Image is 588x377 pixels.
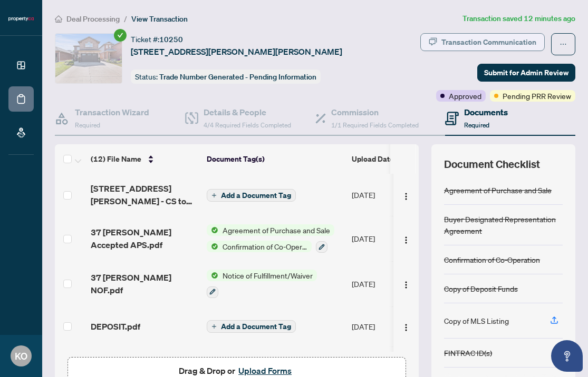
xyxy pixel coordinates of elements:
[331,121,419,129] span: 1/1 Required Fields Completed
[66,14,120,24] span: Deal Processing
[462,13,575,25] article: Transaction saved 12 minutes ago
[218,224,334,236] span: Agreement of Purchase and Sale
[464,121,489,129] span: Required
[444,315,509,326] div: Copy of MLS Listing
[331,106,419,118] h4: Commission
[398,275,415,292] button: Logo
[402,236,410,244] img: Logo
[398,186,415,203] button: Logo
[75,121,100,129] span: Required
[124,13,127,25] li: /
[218,270,317,281] span: Notice of Fulfillment/Waiver
[55,34,122,83] img: IMG-X12329938_1.jpg
[221,192,291,199] span: Add a Document Tag
[204,121,291,129] span: 4/4 Required Fields Completed
[159,35,183,44] span: 10250
[8,16,34,22] img: logo
[444,157,540,172] span: Document Checklist
[75,106,149,118] h4: Transaction Wizard
[484,64,568,81] span: Submit for Admin Review
[91,153,141,165] span: (12) File Name
[91,320,140,333] span: DEPOSIT.pdf
[348,216,419,261] td: [DATE]
[91,226,198,251] span: 37 [PERSON_NAME] Accepted APS.pdf
[348,261,419,306] td: [DATE]
[218,241,312,252] span: Confirmation of Co-Operation
[444,213,563,236] div: Buyer Designated Representation Agreement
[477,64,575,82] button: Submit for Admin Review
[348,306,419,346] td: [DATE]
[348,144,419,174] th: Upload Date
[464,106,508,118] h4: Documents
[55,15,62,23] span: home
[91,271,198,296] span: 37 [PERSON_NAME] NOF.pdf
[503,90,571,102] span: Pending PRR Review
[402,281,410,289] img: Logo
[207,189,296,202] button: Add a Document Tag
[444,254,540,265] div: Confirmation of Co-Operation
[221,323,291,330] span: Add a Document Tag
[348,174,419,216] td: [DATE]
[449,90,481,102] span: Approved
[444,184,552,196] div: Agreement of Purchase and Sale
[207,241,218,252] img: Status Icon
[444,347,492,359] div: FINTRAC ID(s)
[203,144,348,174] th: Document Tag(s)
[15,349,27,363] span: KO
[551,340,583,372] button: Open asap
[211,324,217,329] span: plus
[114,29,127,42] span: check-circle
[131,14,188,24] span: View Transaction
[204,106,291,118] h4: Details & People
[207,320,296,333] button: Add a Document Tag
[444,283,518,294] div: Copy of Deposit Funds
[402,323,410,332] img: Logo
[207,270,317,298] button: Status IconNotice of Fulfillment/Waiver
[207,320,296,333] button: Add a Document Tag
[560,41,567,48] span: ellipsis
[352,153,394,165] span: Upload Date
[398,318,415,335] button: Logo
[211,193,217,198] span: plus
[131,70,321,84] div: Status:
[159,72,316,82] span: Trade Number Generated - Pending Information
[402,192,410,201] img: Logo
[207,224,334,253] button: Status IconAgreement of Purchase and SaleStatus IconConfirmation of Co-Operation
[86,144,203,174] th: (12) File Name
[441,34,536,51] div: Transaction Communication
[207,270,218,281] img: Status Icon
[207,224,218,236] img: Status Icon
[131,33,183,45] div: Ticket #:
[131,45,342,58] span: [STREET_ADDRESS][PERSON_NAME][PERSON_NAME]
[91,182,198,207] span: [STREET_ADDRESS][PERSON_NAME] - CS to listing brokerage.pdf
[207,188,296,202] button: Add a Document Tag
[420,33,545,51] button: Transaction Communication
[398,230,415,247] button: Logo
